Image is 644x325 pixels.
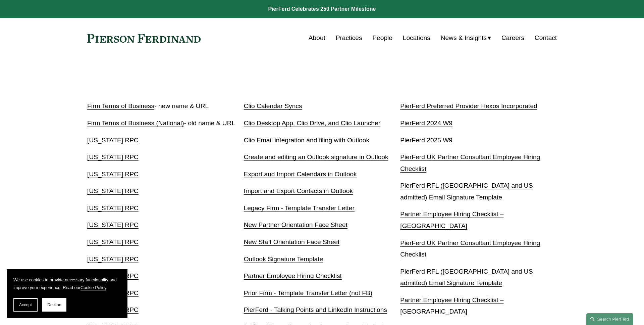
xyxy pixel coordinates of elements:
[400,153,540,172] a: PierFerd UK Partner Consultant Employee Hiring Checklist
[87,306,139,313] a: [US_STATE] RPC
[244,204,355,212] a: Legacy Firm - Template Transfer Letter
[87,187,139,194] a: [US_STATE] RPC
[13,276,121,291] p: We use cookies to provide necessary functionality and improve your experience. Read our .
[87,238,139,245] a: [US_STATE] RPC
[7,269,127,318] section: Cookie banner
[244,187,353,194] a: Import and Export Contacts in Outlook
[400,120,452,127] a: PierFerd 2024 W9
[244,137,369,144] a: Clio Email integration and filing with Outlook
[244,238,339,245] a: New Staff Orientation Face Sheet
[87,120,184,127] a: Firm Terms of Business (National)
[244,102,302,109] a: Clio Calendar Syncs
[336,32,362,44] a: Practices
[87,100,244,112] p: - new name & URL
[400,268,533,287] a: PierFerd RFL ([GEOGRAPHIC_DATA] and US admitted) Email Signature Template
[372,32,392,44] a: People
[42,298,66,312] button: Decline
[400,211,503,229] a: Partner Employee Hiring Checklist – [GEOGRAPHIC_DATA]
[244,120,380,127] a: Clio Desktop App, Clio Drive, and Clio Launcher
[87,153,139,160] a: [US_STATE] RPC
[87,221,139,228] a: [US_STATE] RPC
[244,289,373,296] a: Prior Firm - Template Transfer Letter (not FB)
[87,171,139,178] a: [US_STATE] RPC
[80,285,106,290] a: Cookie Policy
[535,32,557,44] a: Contact
[244,153,388,160] a: Create and editing an Outlook signature in Outlook
[309,32,325,44] a: About
[244,306,387,313] a: PierFerd - Talking Points and LinkedIn Instructions
[19,303,32,307] span: Accept
[244,256,323,263] a: Outlook Signature Template
[441,32,491,44] a: folder dropdown
[400,239,540,258] a: PierFerd UK Partner Consultant Employee Hiring Checklist
[87,137,139,144] a: [US_STATE] RPC
[400,182,533,201] a: PierFerd RFL ([GEOGRAPHIC_DATA] and US admitted) Email Signature Template
[400,137,452,144] a: PierFerd 2025 W9
[400,296,503,315] a: Partner Employee Hiring Checklist – [GEOGRAPHIC_DATA]
[87,102,154,109] a: Firm Terms of Business
[400,102,537,109] a: PierFerd Preferred Provider Hexos Incorporated
[244,221,347,228] a: New Partner Orientation Face Sheet
[501,32,524,44] a: Careers
[244,272,342,279] a: Partner Employee Hiring Checklist
[87,256,139,263] a: [US_STATE] RPC
[403,32,430,44] a: Locations
[13,298,38,312] button: Accept
[441,32,487,44] span: News & Insights
[244,171,357,178] a: Export and Import Calendars in Outlook
[586,313,633,325] a: Search this site
[87,204,139,212] a: [US_STATE] RPC
[87,272,139,279] a: [US_STATE] RPC
[47,303,61,307] span: Decline
[87,118,244,129] p: - old name & URL
[87,289,139,296] a: [US_STATE] RPC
